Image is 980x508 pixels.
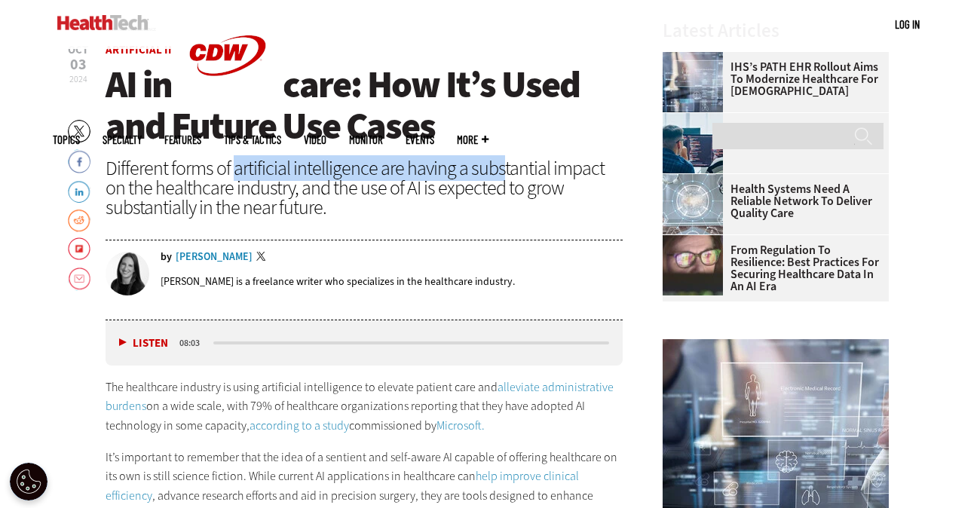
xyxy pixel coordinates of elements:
span: More [457,134,488,145]
img: Home [57,15,149,30]
a: Tips & Tactics [224,134,281,145]
div: Cookie Settings [10,463,47,500]
div: media player [106,320,623,366]
a: CDW [171,99,284,115]
img: woman wearing glasses looking at healthcare data on screen [663,235,723,295]
p: [PERSON_NAME] is a freelance writer who specializes in the healthcare industry. [161,274,515,289]
span: by [161,252,172,262]
button: Listen [119,338,168,349]
a: Coworkers coding [663,113,730,125]
a: Microsoft. [436,418,485,433]
a: Health Systems Need a Reliable Network To Deliver Quality Care [663,183,880,219]
a: From Regulation to Resilience: Best Practices for Securing Healthcare Data in an AI Era [663,244,880,292]
a: [PERSON_NAME] [176,252,253,262]
a: woman wearing glasses looking at healthcare data on screen [663,235,730,247]
div: duration [177,336,211,350]
a: Events [406,134,434,145]
div: User menu [895,17,920,32]
a: Features [164,134,201,145]
a: Video [304,134,326,145]
div: Different forms of artificial intelligence are having a substantial impact on the healthcare indu... [106,158,623,217]
span: Topics [53,134,80,145]
a: Healthcare networking [663,174,730,186]
a: MonITor [349,134,383,145]
a: help improve clinical efficiency [106,468,579,503]
button: Open Preferences [10,463,47,500]
img: Healthcare networking [663,174,723,234]
a: Log in [895,17,920,31]
span: Specialty [103,134,142,145]
a: according to a study [250,418,349,433]
img: Coworkers coding [663,113,723,173]
p: The healthcare industry is using artificial intelligence to elevate patient care and on a wide sc... [106,378,623,436]
img: Erin Laviola [106,252,149,295]
a: Twitter [256,252,270,264]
